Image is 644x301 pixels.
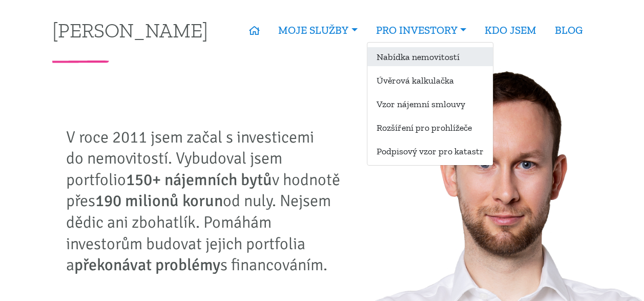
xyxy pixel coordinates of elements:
a: [PERSON_NAME] [52,20,208,40]
p: V roce 2011 jsem začal s investicemi do nemovitostí. Vybudoval jsem portfolio v hodnotě přes od n... [66,127,348,276]
strong: překonávat problémy [74,255,220,275]
a: Rozšíření pro prohlížeče [367,118,493,137]
a: MOJE SLUŽBY [269,18,366,42]
a: KDO JSEM [475,18,546,42]
a: Podpisový vzor pro katastr [367,142,493,160]
a: PRO INVESTORY [367,18,475,42]
strong: 190 milionů korun [95,191,223,211]
a: Úvěrová kalkulačka [367,71,493,90]
a: Vzor nájemní smlouvy [367,94,493,113]
a: Nabídka nemovitostí [367,47,493,66]
a: BLOG [546,18,592,42]
strong: 150+ nájemních bytů [126,170,272,190]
